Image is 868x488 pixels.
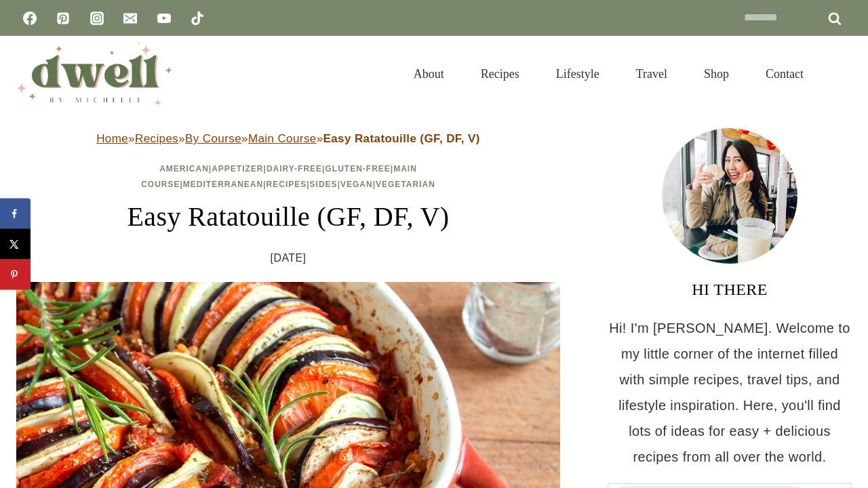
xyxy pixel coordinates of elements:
[16,5,43,32] a: Facebook
[395,50,462,98] a: About
[151,5,178,32] a: YouTube
[376,180,435,189] a: Vegetarian
[16,43,172,105] img: DWELL by michelle
[340,180,373,189] a: Vegan
[271,248,307,268] time: [DATE]
[323,132,480,145] strong: Easy Ratatouille (GF, DF, V)
[117,5,144,32] a: Email
[686,50,747,98] a: Shop
[267,164,322,174] a: Dairy-Free
[141,164,435,189] span: | | | | | | | | |
[50,5,77,32] a: Pinterest
[310,180,338,189] a: Sides
[135,132,178,145] a: Recipes
[325,164,390,174] a: Gluten-Free
[538,50,618,98] a: Lifestyle
[185,132,241,145] a: By Course
[212,164,263,174] a: Appetizer
[183,180,263,189] a: Mediterranean
[248,132,317,145] a: Main Course
[96,132,128,145] a: Home
[608,277,852,302] h3: HI THERE
[96,132,480,145] span: » » » »
[16,197,560,237] h1: Easy Ratatouille (GF, DF, V)
[462,50,538,98] a: Recipes
[184,5,211,32] a: TikTok
[618,50,686,98] a: Travel
[395,50,822,98] nav: Primary Navigation
[83,5,111,32] a: Instagram
[159,164,209,174] a: American
[747,50,822,98] a: Contact
[829,62,852,85] button: View Search Form
[608,315,852,470] p: Hi! I'm [PERSON_NAME]. Welcome to my little corner of the internet filled with simple recipes, tr...
[267,180,307,189] a: Recipes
